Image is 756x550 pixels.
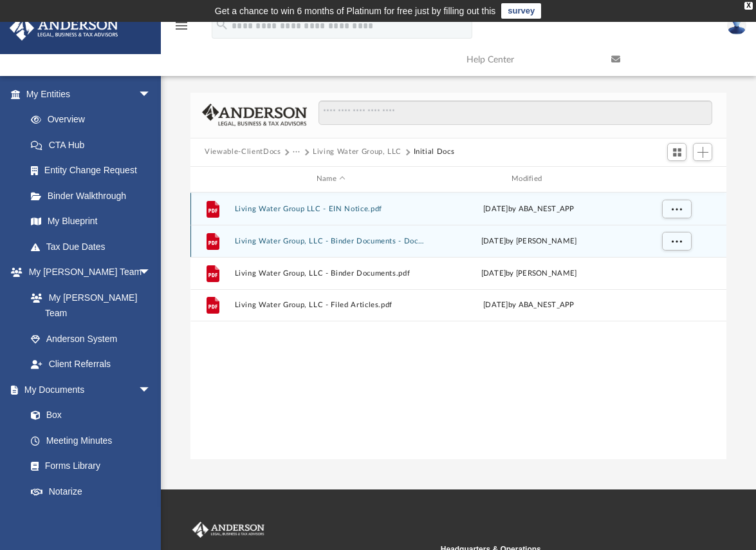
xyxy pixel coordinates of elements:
div: [DATE] by ABA_NEST_APP [433,203,625,214]
img: User Pic [727,16,746,35]
a: My [PERSON_NAME] Team [18,285,158,326]
button: More options [662,231,692,251]
a: survey [501,3,541,19]
a: Box [18,403,158,428]
a: Help Center [457,34,602,85]
button: Living Water Group, LLC [313,146,401,158]
a: My Documentsarrow_drop_down [9,377,164,403]
span: arrow_drop_down [138,81,164,108]
a: Binder Walkthrough [18,183,171,209]
a: Client Referrals [18,352,164,377]
button: Viewable-ClientDocs [205,146,281,158]
div: grid [190,193,726,459]
a: CTA Hub [18,132,171,158]
div: Get a chance to win 6 months of Platinum for free just by filling out this [215,3,496,19]
div: [DATE] by [PERSON_NAME] [433,267,625,279]
img: Anderson Advisors Platinum Portal [190,522,267,538]
button: Living Water Group, LLC - Filed Articles.pdf [235,301,427,309]
button: Living Water Group, LLC - Binder Documents - DocuSigned.pdf [235,236,427,245]
button: Add [693,143,712,161]
button: Living Water Group LLC - EIN Notice.pdf [235,204,427,213]
input: Search files and folders [318,100,712,125]
a: Anderson System [18,326,164,352]
a: Tax Due Dates [18,234,171,260]
a: My Entitiesarrow_drop_down [9,81,171,107]
i: menu [174,18,189,33]
button: More options [662,199,692,218]
button: Switch to Grid View [667,143,687,161]
a: Online Learningarrow_drop_down [9,504,164,530]
a: Forms Library [18,453,158,479]
a: menu [174,24,189,33]
a: My Blueprint [18,209,164,234]
span: arrow_drop_down [138,504,164,531]
div: [DATE] by [PERSON_NAME] [433,235,625,247]
a: My [PERSON_NAME] Teamarrow_drop_down [9,260,164,285]
span: arrow_drop_down [138,260,164,286]
button: Living Water Group, LLC - Binder Documents.pdf [235,269,427,277]
a: Entity Change Request [18,158,171,184]
img: Anderson Advisors Platinum Portal [6,15,122,41]
div: close [744,2,753,10]
i: search [215,17,229,32]
div: Name [234,173,427,185]
button: Initial Docs [414,146,455,158]
div: Modified [432,173,625,185]
div: [DATE] by ABA_NEST_APP [433,299,625,311]
div: id [196,173,228,185]
a: Meeting Minutes [18,428,164,453]
button: ··· [293,146,301,158]
a: Notarize [18,479,164,504]
span: arrow_drop_down [138,377,164,403]
a: Overview [18,107,171,133]
div: id [631,173,721,185]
